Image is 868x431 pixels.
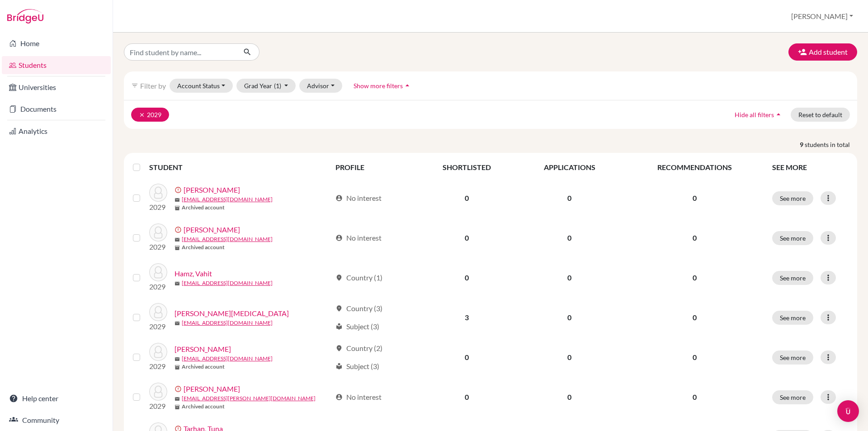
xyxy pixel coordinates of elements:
[335,323,343,330] span: local_library
[335,305,343,312] span: location_on
[184,384,240,394] a: [PERSON_NAME]
[149,303,167,321] img: Madjarovski, Nikita
[517,337,622,377] td: 0
[175,268,212,279] a: Hamz, Vahit
[149,223,167,242] img: Evans, Oscar
[417,258,517,298] td: 0
[175,321,180,326] span: mail
[417,298,517,337] td: 3
[149,361,167,372] p: 2029
[149,202,167,213] p: 2029
[628,352,761,363] p: 0
[149,184,167,202] img: Anderson, Adah
[182,204,225,212] b: Archived account
[805,140,857,149] span: students in total
[149,383,167,401] img: Squyres, Evangelina
[149,242,167,252] p: 2029
[837,400,859,422] div: Open Intercom Messenger
[149,321,167,332] p: 2029
[175,186,184,194] span: error_outline
[628,193,761,204] p: 0
[2,34,111,52] a: Home
[184,224,240,235] a: [PERSON_NAME]
[791,108,850,122] button: Reset to default
[175,197,180,203] span: mail
[149,263,167,281] img: Hamz, Vahit
[774,110,783,119] i: arrow_drop_up
[346,79,420,93] button: Show more filtersarrow_drop_up
[182,195,273,204] a: [EMAIL_ADDRESS][DOMAIN_NAME]
[335,303,382,314] div: Country (3)
[182,363,225,371] b: Archived account
[131,82,138,89] i: filter_list
[182,279,273,287] a: [EMAIL_ADDRESS][DOMAIN_NAME]
[175,245,180,251] span: inventory_2
[175,365,180,370] span: inventory_2
[140,81,166,90] span: Filter by
[182,394,316,403] a: [EMAIL_ADDRESS][PERSON_NAME][DOMAIN_NAME]
[330,156,417,178] th: PROFILE
[517,156,622,178] th: APPLICATIONS
[335,393,343,401] span: account_circle
[628,392,761,403] p: 0
[149,281,167,292] p: 2029
[2,56,111,74] a: Students
[175,237,180,242] span: mail
[727,108,791,122] button: Hide all filtersarrow_drop_up
[149,343,167,361] img: Omundson, Evangeline
[772,191,813,205] button: See more
[787,8,857,25] button: [PERSON_NAME]
[182,243,225,251] b: Archived account
[335,321,379,332] div: Subject (3)
[335,234,343,242] span: account_circle
[800,140,805,149] strong: 9
[274,82,281,90] span: (1)
[2,122,111,140] a: Analytics
[767,156,854,178] th: SEE MORE
[517,258,622,298] td: 0
[354,82,403,90] span: Show more filters
[335,194,343,202] span: account_circle
[628,232,761,243] p: 0
[139,112,145,118] i: clear
[788,43,857,61] button: Add student
[2,389,111,407] a: Help center
[335,343,382,354] div: Country (2)
[417,156,517,178] th: SHORTLISTED
[182,235,273,243] a: [EMAIL_ADDRESS][DOMAIN_NAME]
[175,396,180,402] span: mail
[299,79,342,93] button: Advisor
[772,390,813,404] button: See more
[131,108,169,122] button: clear2029
[517,377,622,417] td: 0
[149,156,330,178] th: STUDENT
[417,178,517,218] td: 0
[124,43,236,61] input: Find student by name...
[182,403,225,411] b: Archived account
[175,281,180,286] span: mail
[2,411,111,429] a: Community
[175,308,289,319] a: [PERSON_NAME][MEDICAL_DATA]
[517,218,622,258] td: 0
[417,218,517,258] td: 0
[517,178,622,218] td: 0
[175,344,231,355] a: [PERSON_NAME]
[335,193,382,204] div: No interest
[335,361,379,372] div: Subject (3)
[236,79,296,93] button: Grad Year(1)
[335,345,343,352] span: location_on
[517,298,622,337] td: 0
[335,392,382,403] div: No interest
[417,337,517,377] td: 0
[175,356,180,362] span: mail
[175,404,180,410] span: inventory_2
[335,363,343,370] span: local_library
[772,311,813,325] button: See more
[623,156,767,178] th: RECOMMENDATIONS
[772,350,813,365] button: See more
[2,78,111,96] a: Universities
[182,319,273,327] a: [EMAIL_ADDRESS][DOMAIN_NAME]
[403,81,412,90] i: arrow_drop_up
[2,100,111,118] a: Documents
[182,355,273,363] a: [EMAIL_ADDRESS][DOMAIN_NAME]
